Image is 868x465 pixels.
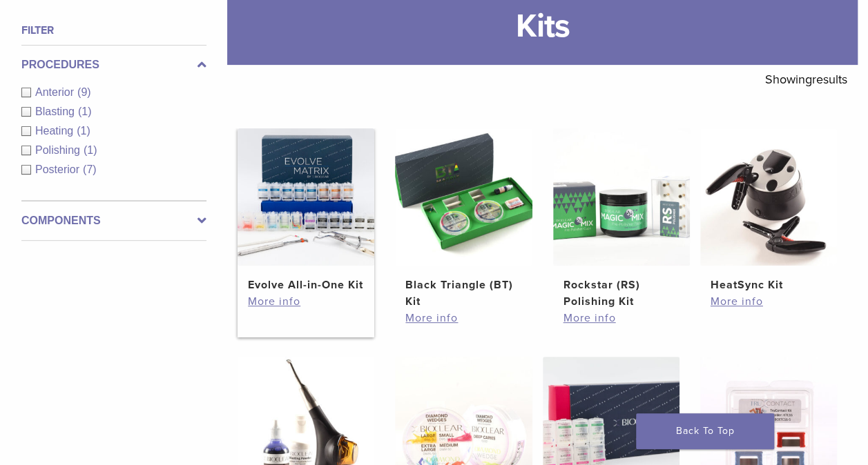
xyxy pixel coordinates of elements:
[405,277,521,310] h2: Black Triangle (BT) Kit
[78,106,92,117] span: (1)
[248,293,364,310] a: More info
[84,144,97,156] span: (1)
[83,164,97,175] span: (7)
[35,125,77,137] span: Heating
[405,310,521,326] a: More info
[35,144,84,156] span: Polishing
[563,277,679,310] h2: Rockstar (RS) Polishing Kit
[700,128,837,293] a: HeatSync KitHeatSync Kit
[553,128,690,309] a: Rockstar (RS) Polishing KitRockstar (RS) Polishing Kit
[765,65,847,94] p: Showing results
[35,106,78,117] span: Blasting
[700,128,837,265] img: HeatSync Kit
[77,86,91,98] span: (9)
[21,22,206,39] h4: Filter
[77,125,90,137] span: (1)
[35,86,77,98] span: Anterior
[711,277,827,293] h2: HeatSync Kit
[21,212,206,229] label: Components
[238,128,374,293] a: Evolve All-in-One KitEvolve All-in-One Kit
[563,310,679,326] a: More info
[238,128,374,265] img: Evolve All-in-One Kit
[35,164,83,175] span: Posterior
[553,128,690,265] img: Rockstar (RS) Polishing Kit
[395,128,532,265] img: Black Triangle (BT) Kit
[248,277,364,293] h2: Evolve All-in-One Kit
[21,57,206,73] label: Procedures
[711,293,827,310] a: More info
[395,128,532,309] a: Black Triangle (BT) KitBlack Triangle (BT) Kit
[636,413,774,449] a: Back To Top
